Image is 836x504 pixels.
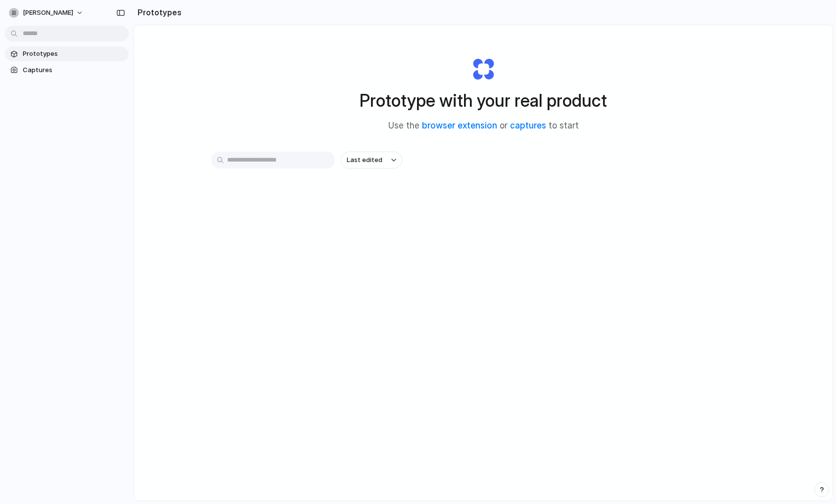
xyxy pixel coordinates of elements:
span: Use the or to start [388,120,579,132]
a: captures [510,121,546,130]
a: browser extension [422,121,497,130]
button: Last edited [341,152,402,168]
h2: Prototypes [134,6,182,18]
h1: Prototype with your real product [360,87,607,114]
span: [PERSON_NAME] [23,8,73,18]
span: Prototypes [23,49,125,59]
span: Captures [23,65,125,75]
span: Last edited [347,155,382,165]
button: [PERSON_NAME] [5,5,89,21]
a: Captures [5,63,129,78]
a: Prototypes [5,46,129,61]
